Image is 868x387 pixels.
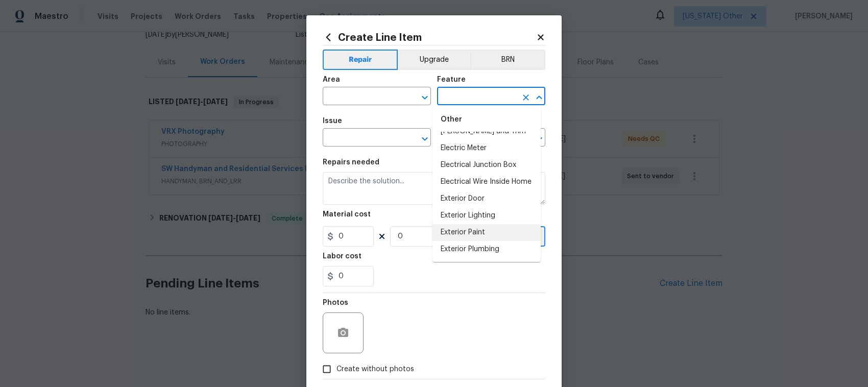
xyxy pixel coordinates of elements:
h2: Create Line Item [323,32,536,43]
h5: Photos [323,299,348,306]
button: Open [418,90,432,105]
li: Exterior Lighting [432,207,541,224]
span: Create without photos [336,364,414,375]
h5: Material cost [323,211,371,218]
li: Electrical Junction Box [432,157,541,174]
button: Upgrade [398,50,471,70]
h5: Issue [323,117,342,125]
button: BRN [470,50,545,70]
li: Exterior Paint [432,224,541,241]
h5: Feature [437,76,466,83]
li: Electric Meter [432,140,541,157]
li: Exterior Plumbing [432,241,541,258]
button: Repair [323,50,398,70]
li: Electrical Wire Inside Home [432,174,541,190]
button: Open [418,132,432,146]
h5: Area [323,76,340,83]
button: Clear [519,90,533,105]
li: Exterior Unit [432,258,541,275]
h5: Repairs needed [323,159,379,166]
div: Other [432,107,541,132]
button: Close [532,90,546,105]
h5: Labor cost [323,253,361,260]
li: Exterior Door [432,190,541,207]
